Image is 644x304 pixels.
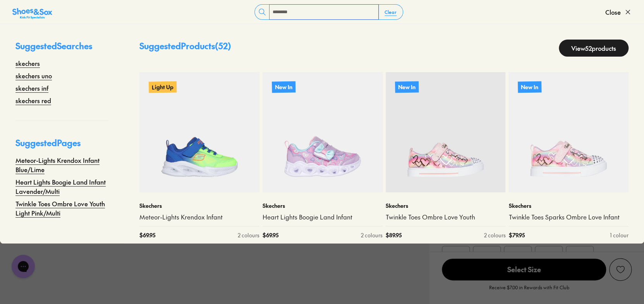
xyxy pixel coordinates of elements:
p: Receive $7.00 in Rewards with Fit Club [489,284,569,298]
div: 2 colours [361,231,383,239]
div: 2 colours [238,231,259,239]
p: Skechers [508,202,629,210]
span: 32 [577,250,583,260]
span: Select Size [442,259,606,280]
a: skechers uno [15,71,52,80]
span: 29 [483,250,490,260]
button: Add to Wishlist [609,258,632,281]
span: 28 [452,250,459,260]
span: Close [605,7,621,17]
a: skechers inf [15,83,48,93]
a: Twinkle Toes Ombre Love Youth [386,213,506,221]
span: $ 69.95 [139,231,155,239]
a: New In [386,72,506,192]
a: skechers red [15,96,51,105]
button: Select Size [442,258,606,281]
p: Suggested Products [139,40,231,57]
a: Heart Lights Boogie Land Infant [263,213,383,221]
p: Skechers [386,202,506,210]
a: Meteor-Lights Krendox Infant Blue/Lime [15,155,108,174]
a: New In [263,72,383,192]
p: New In [272,81,295,93]
a: New In [508,72,629,192]
div: 2 colours [484,231,505,239]
a: Light Up [139,72,259,192]
span: $ 89.95 [386,231,402,239]
a: View52products [559,40,629,57]
p: Skechers [139,202,259,210]
p: Suggested Searches [15,40,108,59]
a: Twinkle Toes Ombre Love Youth Light Pink/Multi [15,199,108,218]
span: $ 69.95 [263,231,278,239]
span: 31 [546,250,551,260]
a: Meteor-Lights Krendox Infant [139,213,259,221]
p: Skechers [263,202,383,210]
button: Clear [378,5,403,19]
a: skechers [15,59,40,68]
p: New In [395,81,418,93]
img: SNS_Logo_Responsive.svg [12,7,52,20]
a: Twinkle Toes Sparks Ombre Love Infant [508,213,629,221]
span: ( 52 ) [215,40,231,52]
p: Suggested Pages [15,136,108,155]
div: 1 colour [610,231,629,239]
a: Shoes &amp; Sox [12,6,52,18]
p: Light Up [149,81,177,93]
button: Close [605,3,632,21]
a: Heart Lights Boogie Land Infant Lavender/Multi [15,177,108,196]
span: $ 79.95 [508,231,524,239]
iframe: Gorgias live chat messenger [8,252,39,281]
p: New In [518,81,541,93]
span: 30 [514,250,521,260]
